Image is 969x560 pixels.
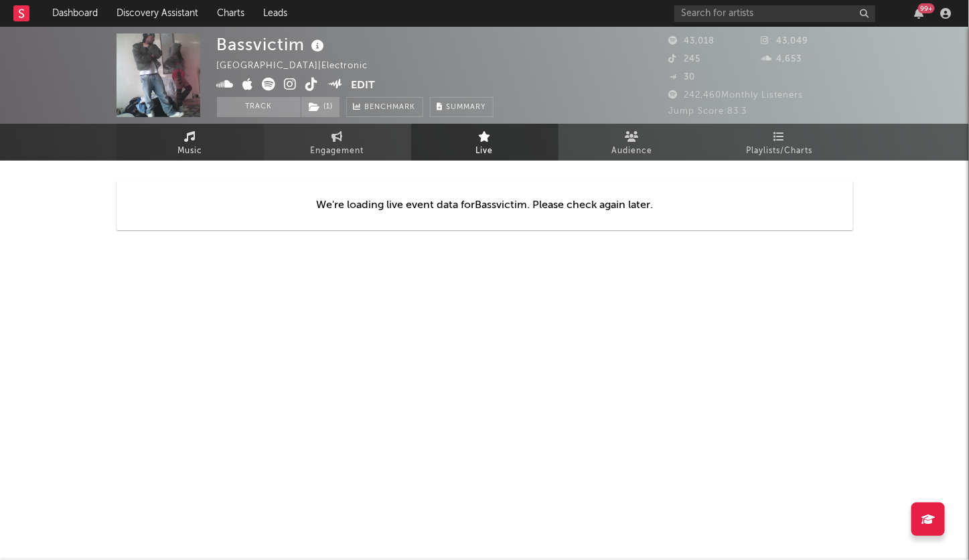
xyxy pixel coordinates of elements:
span: Playlists/Charts [746,143,812,159]
div: [GEOGRAPHIC_DATA] | Electronic [217,58,384,74]
span: Live [476,143,494,159]
a: Engagement [264,124,411,161]
span: 43,018 [669,37,715,45]
button: Track [217,97,301,117]
span: 245 [669,55,701,64]
span: 242,460 Monthly Listeners [669,91,804,100]
span: Benchmark [365,100,416,116]
span: Engagement [311,143,364,159]
a: Live [411,124,558,161]
span: 43,049 [761,37,808,45]
span: ( 1 ) [301,97,340,117]
span: 4,653 [761,55,802,64]
button: (1) [301,97,340,117]
span: Music [177,143,202,159]
a: Audience [558,124,706,161]
div: 99 + [918,3,935,13]
button: 99+ [914,8,923,19]
span: Summary [447,104,486,111]
a: Benchmark [346,97,423,117]
a: Music [117,124,264,161]
span: 30 [669,73,696,82]
a: Playlists/Charts [706,124,853,161]
div: Bassvictim [217,33,328,56]
span: Jump Score: 83.3 [669,107,747,116]
input: Search for artists [674,5,875,22]
button: Summary [430,97,494,117]
button: Edit [351,78,375,94]
span: Audience [611,143,652,159]
div: We're loading live event data for Bassvictim . Please check again later. [117,181,853,230]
